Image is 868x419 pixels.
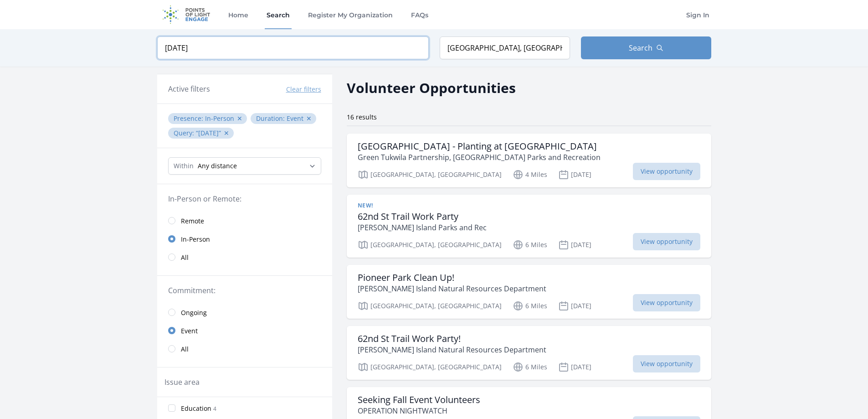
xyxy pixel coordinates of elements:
span: All [181,253,189,262]
span: Ongoing [181,308,207,317]
button: ✕ [224,129,229,138]
p: [PERSON_NAME] Island Natural Resources Department [358,344,546,355]
span: View opportunity [633,163,700,180]
p: [GEOGRAPHIC_DATA], [GEOGRAPHIC_DATA] [358,239,502,250]
span: Duration : [256,114,287,123]
p: [GEOGRAPHIC_DATA], [GEOGRAPHIC_DATA] [358,362,502,372]
a: Ongoing [157,303,332,321]
span: Search [629,42,652,53]
h3: 62nd St Trail Work Party [358,211,487,222]
span: View opportunity [633,294,700,311]
span: Remote [181,217,204,226]
h3: 62nd St Trail Work Party! [358,333,546,344]
button: Search [581,36,711,59]
p: [PERSON_NAME] Island Parks and Rec [358,222,487,233]
button: ✕ [237,114,242,123]
input: Education 4 [168,404,175,412]
span: 4 [213,405,216,413]
p: [DATE] [558,300,591,311]
p: Green Tukwila Partnership, [GEOGRAPHIC_DATA] Parks and Recreation [358,152,601,163]
p: [GEOGRAPHIC_DATA], [GEOGRAPHIC_DATA] [358,300,502,311]
span: Query : [174,129,196,137]
button: Clear filters [286,85,321,94]
h3: [GEOGRAPHIC_DATA] - Planting at [GEOGRAPHIC_DATA] [358,141,601,152]
span: Presence : [174,114,205,123]
span: View opportunity [633,233,700,250]
a: 62nd St Trail Work Party! [PERSON_NAME] Island Natural Resources Department [GEOGRAPHIC_DATA], [G... [347,326,711,380]
a: Pioneer Park Clean Up! [PERSON_NAME] Island Natural Resources Department [GEOGRAPHIC_DATA], [GEOG... [347,265,711,319]
select: Search Radius [168,157,321,175]
p: 6 Miles [513,362,547,372]
input: Keyword [157,36,429,59]
h3: Seeking Fall Event Volunteers [358,394,480,405]
input: Location [440,36,570,59]
a: In-Person [157,230,332,248]
p: 4 Miles [513,169,547,180]
a: Remote [157,212,332,230]
span: In-Person [181,235,210,244]
p: [DATE] [558,362,591,372]
span: 16 results [347,113,377,121]
p: [DATE] [558,169,591,180]
p: [PERSON_NAME] Island Natural Resources Department [358,283,546,294]
span: In-Person [205,114,234,123]
span: Event [287,114,303,123]
span: All [181,345,189,354]
a: All [157,248,332,266]
legend: Commitment: [168,285,321,296]
p: 6 Miles [513,239,547,250]
p: 6 Miles [513,300,547,311]
legend: In-Person or Remote: [168,193,321,204]
a: Event [157,321,332,340]
h3: Active filters [168,83,210,94]
span: View opportunity [633,355,700,372]
a: [GEOGRAPHIC_DATA] - Planting at [GEOGRAPHIC_DATA] Green Tukwila Partnership, [GEOGRAPHIC_DATA] Pa... [347,134,711,187]
span: Event [181,326,198,336]
h3: Pioneer Park Clean Up! [358,272,546,283]
p: [GEOGRAPHIC_DATA], [GEOGRAPHIC_DATA] [358,169,502,180]
p: OPERATION NIGHTWATCH [358,405,480,416]
legend: Issue area [164,377,200,388]
span: Education [181,404,211,413]
q: [DATE] [196,129,221,137]
a: All [157,340,332,358]
a: New! 62nd St Trail Work Party [PERSON_NAME] Island Parks and Rec [GEOGRAPHIC_DATA], [GEOGRAPHIC_D... [347,195,711,258]
p: [DATE] [558,239,591,250]
span: New! [358,202,373,209]
button: ✕ [306,114,312,123]
h2: Volunteer Opportunities [347,78,516,98]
